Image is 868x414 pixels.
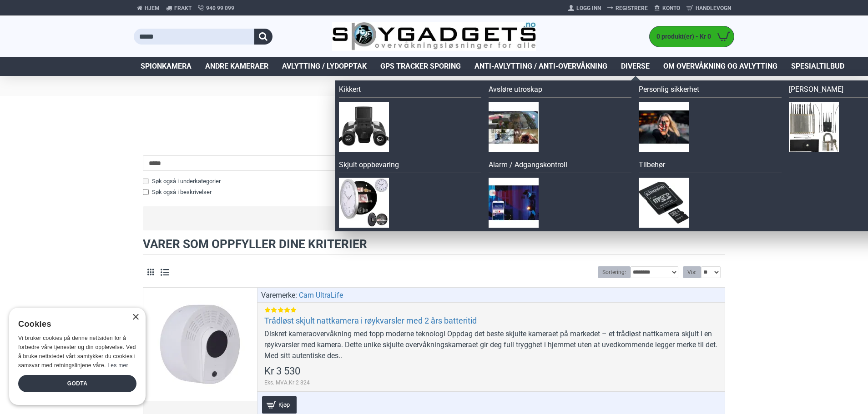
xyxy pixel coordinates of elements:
span: Om overvåkning og avlytting [663,61,777,72]
span: Vi bruker cookies på denne nettsiden for å forbedre våre tjenester og din opplevelse. Ved å bruke... [18,335,136,368]
a: Kikkert [339,84,482,98]
img: Dirkesett [789,102,839,152]
a: GPS Tracker Sporing [373,57,468,76]
img: Tilbehør [639,178,689,228]
span: Avlytting / Lydopptak [282,61,367,72]
span: Logg Inn [576,4,601,12]
span: Spesialtilbud [791,61,844,72]
label: Søk også i underkategorier [143,177,221,186]
span: Eks. MVA:Kr 2 824 [264,379,310,387]
h2: Varer som oppfyller dine kriterier [143,237,725,255]
input: Søk også i beskrivelser [143,189,149,195]
a: Spesialtilbud [784,57,851,76]
span: Anti-avlytting / Anti-overvåkning [474,61,607,72]
span: Diverse [621,61,650,72]
a: 0 produkt(er) - Kr 0 [650,26,734,47]
input: Søk også i underkategorier [143,178,149,184]
a: Cam UltraLife [299,290,343,301]
img: Personlig sikkerhet [639,102,689,152]
a: Anti-avlytting / Anti-overvåkning [468,57,614,76]
div: Cookies [18,314,131,334]
span: Hjem [145,4,160,12]
a: Trådløst skjult nattkamera i røykvarsler med 2 års batteritid [264,315,477,326]
a: Diverse [614,57,656,76]
a: Logg Inn [565,1,604,15]
div: Diskret kameraovervåkning med topp moderne teknologi Oppdag det beste skjulte kameraet på markede... [264,329,718,361]
a: Personlig sikkerhet [639,84,782,98]
span: Søk - alarm [134,110,734,133]
a: Trådløst skjult nattkamera i røykvarsler med 2 års batteritid Trådløst skjult nattkamera i røykva... [143,288,257,401]
label: Sortering: [598,266,631,278]
label: Vis: [683,266,701,278]
label: Søk også i beskrivelser [143,188,212,197]
span: Frakt [174,4,192,12]
a: Registrere [604,1,651,15]
img: SpyGadgets.no [332,22,536,51]
span: Andre kameraer [205,61,268,72]
span: Handlevogn [696,4,731,12]
a: Avsløre utroskap [489,84,631,98]
span: GPS Tracker Sporing [380,61,461,72]
div: Close [132,314,139,321]
a: Spionkamera [134,57,198,76]
span: Registrere [616,4,648,12]
div: Godta [18,375,136,392]
span: Varemerke: [261,290,297,301]
span: Kr 3 530 [264,366,300,376]
a: Handlevogn [683,1,734,15]
span: 940 99 099 [206,4,234,12]
span: Konto [662,4,680,12]
a: Andre kameraer [198,57,275,76]
img: Skjult oppbevaring [339,178,389,228]
span: Kjøp [276,402,292,408]
a: Les mer, opens a new window [107,362,128,369]
a: Skjult oppbevaring [339,160,482,173]
a: Alarm / Adgangskontroll [489,160,631,173]
a: Avlytting / Lydopptak [275,57,373,76]
a: Tilbehør [639,160,782,173]
img: Avsløre utroskap [489,102,539,152]
a: Om overvåkning og avlytting [656,57,784,76]
span: 0 produkt(er) - Kr 0 [650,32,713,41]
span: Spionkamera [141,61,192,72]
img: Kikkert [339,102,389,152]
img: Alarm / Adgangskontroll [489,178,539,228]
a: Konto [651,1,683,15]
